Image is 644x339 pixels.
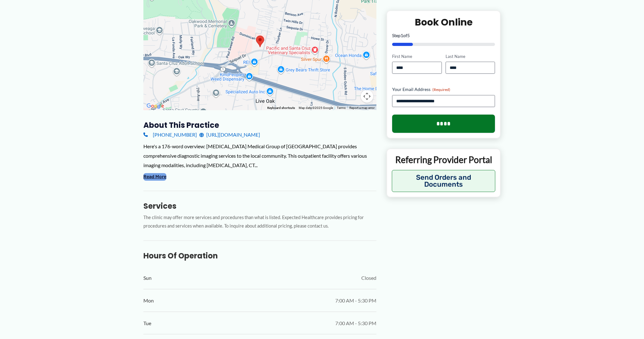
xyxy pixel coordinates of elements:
[335,296,376,305] span: 7:00 AM - 5:30 PM
[392,53,441,59] label: First Name
[337,106,346,110] a: Terms (opens in new tab)
[361,90,373,103] button: Map camera controls
[143,201,376,211] h3: Services
[145,102,166,110] a: Open this area in Google Maps (opens a new window)
[143,173,166,181] button: Read More
[446,53,495,59] label: Last Name
[392,154,495,165] p: Referring Provider Portal
[432,87,450,92] span: (Required)
[361,273,376,283] span: Closed
[143,120,376,130] h3: About this practice
[392,86,495,93] label: Your Email Address
[199,130,260,139] a: [URL][DOMAIN_NAME]
[143,142,376,170] div: Here's a 176-word overview: [MEDICAL_DATA] Medical Group of [GEOGRAPHIC_DATA] provides comprehens...
[407,32,410,38] span: 5
[335,319,376,328] span: 7:00 AM - 5:30 PM
[299,106,333,110] span: Map data ©2025 Google
[392,170,495,192] button: Send Orders and Documents
[349,106,375,110] a: Report a map error
[392,33,495,37] p: Step of
[145,102,166,110] img: Google
[143,213,376,230] p: The clinic may offer more services and procedures than what is listed. Expected Healthcare provid...
[143,251,376,261] h3: Hours of Operation
[401,32,403,38] span: 1
[143,319,151,328] span: Tue
[143,296,154,305] span: Mon
[267,106,295,110] button: Keyboard shortcuts
[392,16,495,28] h2: Book Online
[143,130,197,139] a: [PHONE_NUMBER]
[143,273,152,283] span: Sun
